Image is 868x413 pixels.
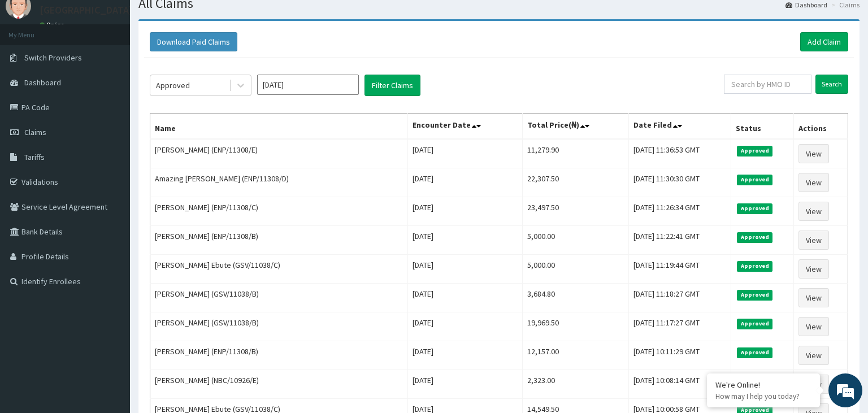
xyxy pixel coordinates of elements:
[408,370,523,399] td: [DATE]
[21,56,46,85] img: d_794563401_company_1708531726252_794563401
[408,341,523,370] td: [DATE]
[523,139,629,168] td: 11,279.90
[737,146,772,156] span: Approved
[408,197,523,226] td: [DATE]
[715,392,811,401] p: How may I help you today?
[798,317,829,336] a: View
[629,139,731,168] td: [DATE] 11:36:53 GMT
[150,226,408,255] td: [PERSON_NAME] (ENP/11308/B)
[798,346,829,365] a: View
[150,255,408,284] td: [PERSON_NAME] Ebute (GSV/11038/C)
[150,168,408,197] td: Amazing [PERSON_NAME] (ENP/11308/D)
[40,5,133,15] p: [GEOGRAPHIC_DATA]
[150,284,408,312] td: [PERSON_NAME] (GSV/11038/B)
[150,312,408,341] td: [PERSON_NAME] (GSV/11038/B)
[408,255,523,284] td: [DATE]
[737,261,772,271] span: Approved
[629,370,731,399] td: [DATE] 10:08:14 GMT
[798,259,829,279] a: View
[257,75,359,95] input: Select Month and Year
[800,32,848,51] a: Add Claim
[798,288,829,307] a: View
[59,63,190,78] div: Chat with us now
[523,370,629,399] td: 2,323.00
[66,131,156,245] span: We're online!
[185,6,212,33] div: Minimize live chat window
[798,202,829,221] a: View
[629,114,731,140] th: Date Filed
[150,197,408,226] td: [PERSON_NAME] (ENP/11308/C)
[798,231,829,250] a: View
[156,80,190,91] div: Approved
[815,75,848,94] input: Search
[408,284,523,312] td: [DATE]
[724,75,811,94] input: Search by HMO ID
[523,197,629,226] td: 23,497.50
[150,139,408,168] td: [PERSON_NAME] (ENP/11308/E)
[24,152,45,162] span: Tariffs
[408,226,523,255] td: [DATE]
[737,175,772,185] span: Approved
[150,32,237,51] button: Download Paid Claims
[798,173,829,192] a: View
[629,341,731,370] td: [DATE] 10:11:29 GMT
[793,114,848,140] th: Actions
[737,203,772,214] span: Approved
[629,284,731,312] td: [DATE] 11:18:27 GMT
[629,226,731,255] td: [DATE] 11:22:41 GMT
[523,226,629,255] td: 5,000.00
[150,341,408,370] td: [PERSON_NAME] (ENP/11308/B)
[40,21,67,29] a: Online
[629,197,731,226] td: [DATE] 11:26:34 GMT
[731,114,793,140] th: Status
[24,127,46,137] span: Claims
[798,144,829,163] a: View
[523,168,629,197] td: 22,307.50
[629,312,731,341] td: [DATE] 11:17:27 GMT
[364,75,420,96] button: Filter Claims
[523,284,629,312] td: 3,684.80
[408,139,523,168] td: [DATE]
[737,232,772,242] span: Approved
[6,285,215,324] textarea: Type your message and hit 'Enter'
[408,114,523,140] th: Encounter Date
[150,370,408,399] td: [PERSON_NAME] (NBC/10926/E)
[523,312,629,341] td: 19,969.50
[737,319,772,329] span: Approved
[24,53,82,63] span: Switch Providers
[523,114,629,140] th: Total Price(₦)
[24,77,61,88] span: Dashboard
[737,347,772,358] span: Approved
[408,168,523,197] td: [DATE]
[150,114,408,140] th: Name
[523,255,629,284] td: 5,000.00
[523,341,629,370] td: 12,157.00
[629,168,731,197] td: [DATE] 11:30:30 GMT
[408,312,523,341] td: [DATE]
[737,290,772,300] span: Approved
[715,380,811,390] div: We're Online!
[629,255,731,284] td: [DATE] 11:19:44 GMT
